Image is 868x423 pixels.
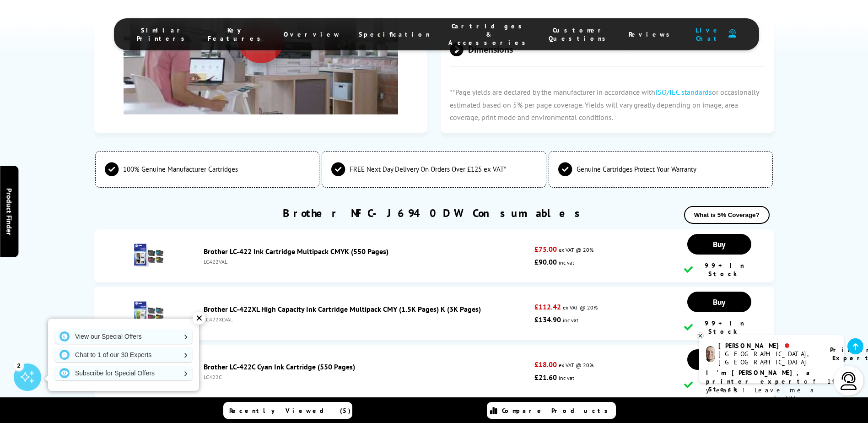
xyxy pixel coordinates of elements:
[534,373,557,382] strong: £21.60
[204,258,530,265] div: LC422VAL
[534,302,561,311] strong: £112.42
[684,377,755,393] div: 99+ In Stock
[204,304,481,314] a: Brother LC-422XL High Capacity Ink Cartridge Multipack CMY (1.5K Pages) K (3K Pages)
[5,188,14,235] span: Product Finder
[534,360,557,369] strong: £18.00
[718,350,819,366] div: [GEOGRAPHIC_DATA], [GEOGRAPHIC_DATA]
[684,319,755,336] div: 99+ In Stock
[55,347,192,362] a: Chat to 1 of our 30 Experts
[14,360,24,370] div: 2
[713,297,725,307] span: Buy
[718,342,819,350] div: [PERSON_NAME]
[559,259,574,266] span: inc vat
[350,165,506,174] span: FREE Next Day Delivery On Orders Over £125 ex VAT*
[559,362,593,369] span: ex VAT @ 20%
[55,366,192,380] a: Subscribe for Special Offers
[706,369,837,412] p: of 14 years! Leave me a message and I'll respond ASAP
[706,346,715,362] img: ashley-livechat.png
[448,22,530,47] span: Cartridges & Accessories
[559,374,574,381] span: inc vat
[204,316,530,323] div: LC422XLVAL
[208,26,265,43] span: Key Features
[204,362,355,371] a: Brother LC-422C Cyan Ink Cartridge (550 Pages)
[223,402,352,419] a: Recently Viewed (5)
[577,165,696,174] span: Genuine Cartridges Protect Your Warranty
[693,26,724,43] span: Live Chat
[123,165,238,174] span: 100% Genuine Manufacturer Cartridges
[204,374,530,380] div: LC422C
[487,402,616,419] a: Compare Products
[137,26,189,43] span: Similar Printers
[193,312,205,325] div: ✕
[359,30,430,38] span: Specification
[549,26,610,43] span: Customer Questions
[728,29,736,38] img: user-headset-duotone.svg
[684,261,755,278] div: 99+ In Stock
[706,369,813,385] b: I'm [PERSON_NAME], a printer expert
[629,30,674,38] span: Reviews
[204,247,388,256] a: Brother LC-422 Ink Cartridge Multipack CMYK (550 Pages)
[713,239,725,249] span: Buy
[655,87,712,97] a: ISO/IEC standards
[441,77,774,133] p: **Page yields are declared by the manufacturer in accordance with or occasionally estimated based...
[840,372,858,390] img: user-headset-light.svg
[133,297,165,329] img: Brother LC-422XL High Capacity Ink Cartridge Multipack CMY (1.5K Pages) K (3K Pages)
[284,30,340,38] span: Overview
[229,407,351,415] span: Recently Viewed (5)
[563,304,598,311] span: ex VAT @ 20%
[502,407,613,415] span: Compare Products
[563,317,578,324] span: inc vat
[55,329,192,344] a: View our Special Offers
[283,206,586,220] a: Brother MFC-J6940DW Consumables
[559,246,593,253] span: ex VAT @ 20%
[534,257,557,266] strong: £90.00
[534,244,557,254] strong: £75.00
[534,315,561,324] strong: £134.90
[133,239,165,271] img: Brother LC-422 Ink Cartridge Multipack CMYK (550 Pages)
[684,206,770,224] button: What is 5% Coverage?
